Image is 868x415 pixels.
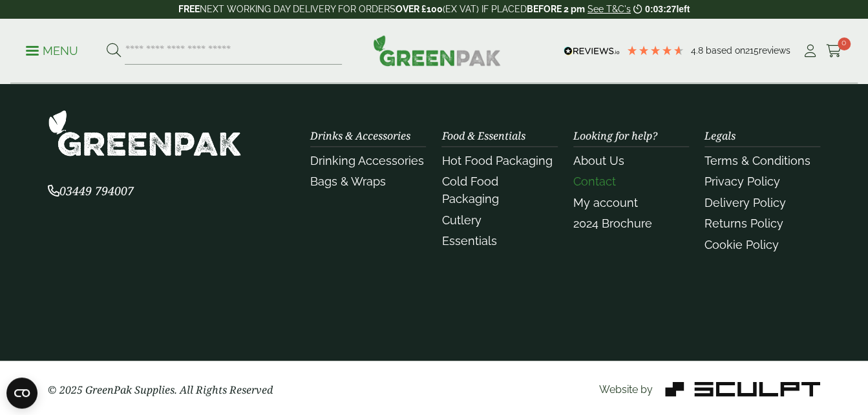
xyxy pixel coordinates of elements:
i: Cart [826,45,842,58]
strong: FREE [178,4,200,14]
a: Privacy Policy [704,175,780,188]
a: Menu [26,43,78,56]
span: 215 [745,45,759,56]
img: REVIEWS.io [564,47,620,56]
p: © 2025 GreenPak Supplies. All Rights Reserved [48,381,295,397]
a: My account [573,196,638,209]
button: Open CMP widget [6,378,37,409]
a: 0 [826,41,842,61]
span: Website by [598,383,652,395]
a: Bags & Wraps [310,175,386,188]
span: Based on [706,45,745,56]
a: Returns Policy [704,217,783,230]
a: Cold Food Packaging [441,175,498,206]
img: GreenPak Supplies [48,109,242,156]
p: Menu [26,43,78,59]
span: 0 [838,37,851,50]
a: Cutlery [441,213,481,227]
a: Terms & Conditions [704,154,810,167]
span: left [676,4,690,14]
span: 0:03:27 [645,4,676,14]
span: 4.8 [691,45,706,56]
a: Essentials [441,234,496,248]
img: GreenPak Supplies [373,35,501,66]
a: 2024 Brochure [573,217,652,230]
a: 03449 794007 [48,186,134,198]
a: Hot Food Packaging [441,154,552,167]
a: Delivery Policy [704,196,786,209]
i: My Account [802,45,818,58]
span: reviews [759,45,790,56]
a: Contact [573,175,616,188]
span: 03449 794007 [48,183,134,198]
a: Cookie Policy [704,238,779,251]
img: Sculpt [665,381,820,396]
div: 4.79 Stars [626,45,684,56]
strong: OVER £100 [396,4,443,14]
a: Drinking Accessories [310,154,424,167]
strong: BEFORE 2 pm [527,4,585,14]
a: See T&C's [587,4,631,14]
a: About Us [573,154,624,167]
